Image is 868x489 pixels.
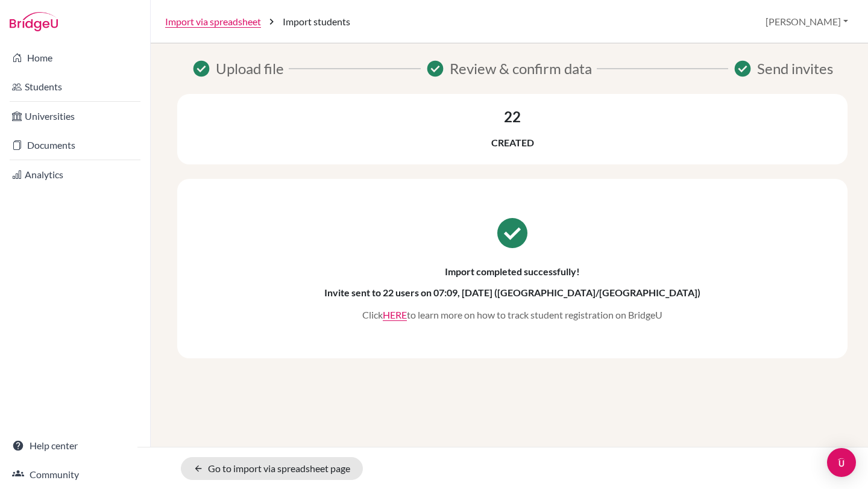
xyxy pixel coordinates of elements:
h3: 22 [504,108,521,126]
a: Go to import via spreadsheet page [181,457,363,480]
span: Send invites [757,58,833,79]
a: Students [2,75,148,99]
a: Universities [2,104,148,128]
span: Upload file [216,58,284,79]
span: Success [733,59,752,78]
span: Import students [283,14,350,29]
span: Review & confirm data [450,58,592,79]
i: arrow_back [193,464,203,473]
a: Home [2,46,148,70]
div: Open Intercom Messenger [827,448,856,477]
h6: Invite sent to 22 users on 07:09, [DATE] ([GEOGRAPHIC_DATA]/[GEOGRAPHIC_DATA]) [324,287,700,298]
img: Bridge-U [10,12,58,31]
a: Click to open the "Tracking student registration" article in a new tab [383,309,407,320]
a: Help center [2,434,148,458]
a: Community [2,463,148,487]
p: Created [491,135,534,150]
button: [PERSON_NAME] [760,10,854,33]
a: Documents [2,133,148,157]
a: Analytics [2,163,148,187]
a: Import via spreadsheet [165,14,261,29]
p: Click to learn more on how to track student registration on BridgeU [362,308,662,322]
span: Success [192,59,211,78]
span: Success [426,59,445,78]
i: chevron_right [266,16,278,28]
h6: Import completed successfully! [445,266,580,277]
span: check_circle [494,215,530,251]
